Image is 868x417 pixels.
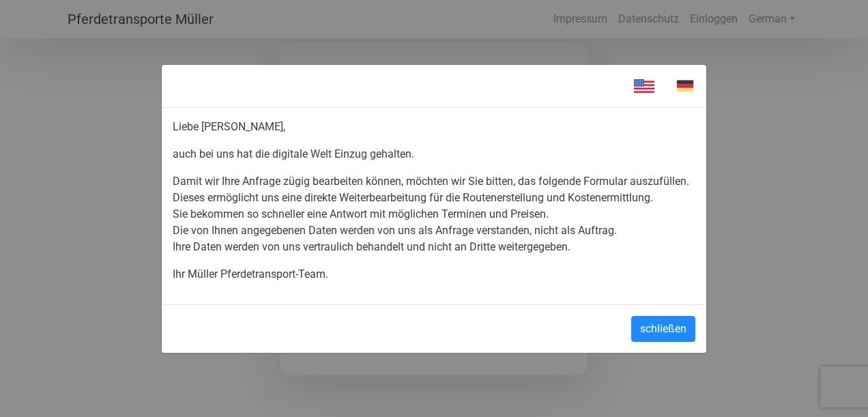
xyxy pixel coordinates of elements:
p: Damit wir Ihre Anfrage zügig bearbeiten können, möchten wir Sie bitten, das folgende Formular aus... [173,173,695,255]
p: Liebe [PERSON_NAME], [173,119,695,135]
p: Ihr Müller Pferdetransport-Team. [173,266,695,283]
img: de [665,76,706,96]
button: schließen [631,316,695,342]
img: en [624,76,665,96]
p: auch bei uns hat die digitale Welt Einzug gehalten. [173,146,695,162]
